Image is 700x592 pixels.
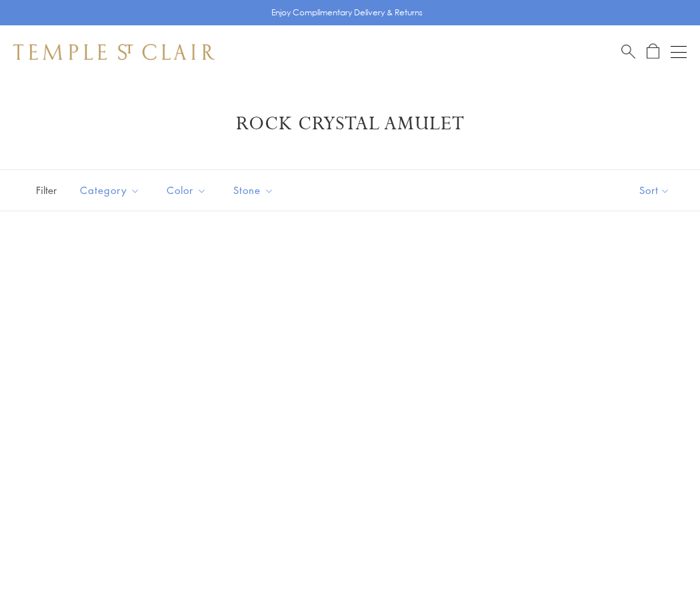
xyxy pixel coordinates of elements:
[157,175,217,205] button: Color
[227,182,284,199] span: Stone
[223,175,284,205] button: Stone
[73,182,150,199] span: Category
[160,182,217,199] span: Color
[13,44,215,60] img: Temple St. Clair
[70,175,150,205] button: Category
[621,43,635,60] a: Search
[33,112,667,136] h1: Rock Crystal Amulet
[671,44,687,60] button: Open navigation
[609,170,700,211] button: Show sort by
[271,6,423,19] p: Enjoy Complimentary Delivery & Returns
[647,43,659,60] a: Open Shopping Bag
